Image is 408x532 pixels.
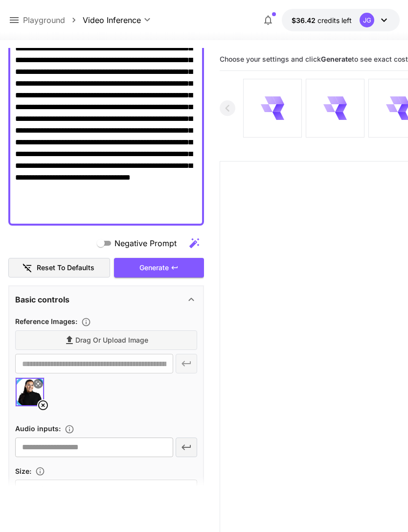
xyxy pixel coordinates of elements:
[15,294,69,305] p: Basic controls
[359,485,408,532] div: Chat-widget
[360,13,374,27] div: JG
[292,16,317,24] span: $36.42
[114,258,204,278] button: Generate
[23,14,65,26] a: Playground
[8,258,110,278] button: Reset to defaults
[282,9,400,31] button: $36.42452JG
[321,55,352,63] b: Generate
[61,424,78,434] button: Upload an audio file. Supported formats: .mp3, .wav, .flac, .aac, .ogg, .m4a, .wma
[23,14,83,26] nav: breadcrumb
[77,317,95,327] button: Upload a reference image to guide the result. Supported formats: MP4, WEBM and MOV.
[15,288,197,311] div: Basic controls
[15,317,77,325] span: Reference Images :
[359,485,408,532] iframe: Chat Widget
[139,262,169,274] span: Generate
[15,424,61,433] span: Audio inputs :
[317,16,352,24] span: credits left
[83,14,141,26] span: Video Inference
[114,237,177,249] span: Negative Prompt
[31,466,49,476] button: Adjust the dimensions of the generated image by specifying its width and height in pixels, or sel...
[292,15,352,25] div: $36.42452
[15,467,31,475] span: Size :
